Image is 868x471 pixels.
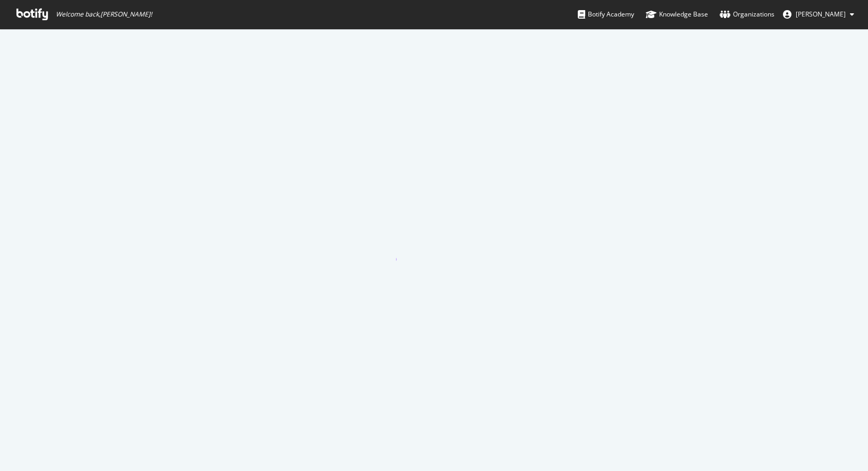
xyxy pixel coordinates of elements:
[774,6,863,23] button: [PERSON_NAME]
[646,9,708,20] div: Knowledge Base
[796,10,846,19] span: Anaïs Leteinturier
[396,222,473,261] div: animation
[56,10,152,19] span: Welcome back, [PERSON_NAME] !
[720,9,774,20] div: Organizations
[578,9,634,20] div: Botify Academy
